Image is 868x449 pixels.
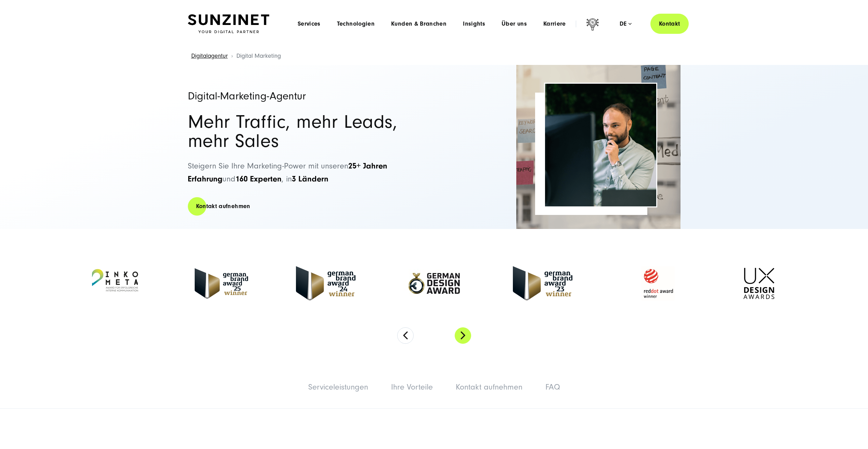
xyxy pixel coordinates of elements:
[391,21,446,27] a: Kunden & Branchen
[403,258,465,309] img: German-Design-Award
[191,52,228,59] a: Digitalagentur
[195,268,248,299] img: German Brand Award winner 2025 - Full Service Digital Agentur SUNZINET
[543,21,566,27] a: Karriere
[188,196,259,216] a: Kontakt aufnehmen
[743,268,774,299] img: UX-Design-Awards
[391,382,433,392] a: Ihre Vorteile
[188,91,427,101] h1: Digital-Marketing-Agentur
[620,262,696,305] img: Reddot Award Winner - Full Service Digitalagentur SUNZINET
[292,174,328,183] strong: 3 Ländern
[235,174,282,183] strong: 160 Experten
[463,21,485,27] a: Insights
[236,52,281,59] span: Digital Marketing
[620,21,632,27] div: de
[502,21,527,27] a: Über uns
[188,14,269,33] img: SUNZINET Full Service Digital Agentur
[516,65,681,229] img: Full-Service Digitalagentur SUNZINET - Digital Marketing_2
[337,21,375,27] a: Technologien
[513,266,572,300] img: German Brand Award 2023 Winner - Full Service digital agentur SUNZINET
[188,161,387,183] span: Steigern Sie Ihre Marketing-Power mit unseren und , in
[188,112,427,151] h2: Mehr Traffic, mehr Leads, mehr Sales
[397,327,414,344] button: Previous
[188,161,387,183] strong: 25+ Jahren Erfahrung
[455,327,471,344] button: Next
[545,84,656,206] img: Full-Service Digitalagentur SUNZINET - Digital Marketing
[296,266,355,300] img: German-Brand-Award - Full Service digital agentur SUNZINET
[545,382,560,392] a: FAQ
[75,263,147,304] img: Inkometa Award für interne Kommunikation - Full Service Digitalagentur SUNZINET
[308,382,368,392] a: Serviceleistungen
[456,382,522,392] a: Kontakt aufnehmen
[650,14,689,34] a: Kontakt
[298,21,321,27] a: Services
